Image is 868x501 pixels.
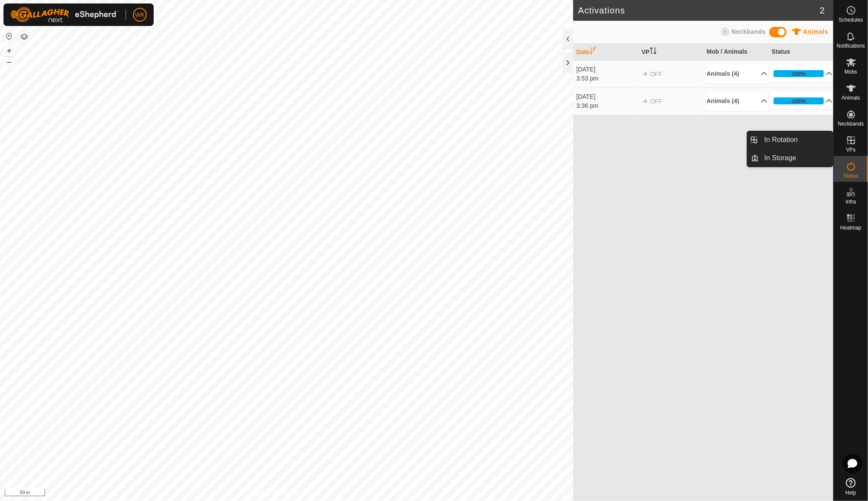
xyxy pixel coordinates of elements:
a: Help [834,475,868,499]
button: + [4,45,14,56]
h2: Activations [578,5,820,16]
div: [DATE] [577,65,638,74]
span: Status [843,173,858,178]
th: Date [573,44,638,61]
p-accordion-header: Animals (4) [707,91,768,111]
span: In Storage [765,153,797,163]
span: Animals [842,95,860,100]
p-accordion-header: 100% [772,92,833,110]
span: Help [845,490,856,495]
p-sorticon: Activate to sort [650,48,657,55]
span: WK [135,10,145,19]
a: Privacy Policy [252,490,285,498]
img: arrow [642,71,649,78]
span: Neckbands [732,28,766,35]
li: In Storage [747,149,833,167]
span: Infra [845,199,856,204]
span: Notifications [837,43,865,48]
span: Heatmap [840,225,862,230]
div: 100% [792,70,806,78]
span: Neckbands [838,121,864,126]
a: In Storage [759,149,833,167]
div: [DATE] [577,92,638,101]
th: VP [638,44,703,61]
button: Map Layers [19,32,29,42]
div: 3:36 pm [577,101,638,110]
th: Mob / Animals [703,44,768,61]
span: Schedules [839,17,863,23]
img: Gallagher Logo [10,7,119,23]
a: In Rotation [759,131,833,149]
span: 2 [820,4,825,17]
div: 3:53 pm [577,74,638,83]
th: Status [768,44,833,61]
div: 100% [774,70,824,77]
p-accordion-header: Animals (4) [707,64,768,84]
p-sorticon: Activate to sort [590,48,597,55]
div: 100% [792,97,806,105]
li: In Rotation [747,131,833,149]
span: VPs [846,147,855,152]
button: Reset Map [4,31,14,42]
span: OFF [650,71,662,78]
span: In Rotation [765,135,798,145]
button: – [4,57,14,67]
span: OFF [650,98,662,105]
img: arrow [642,98,649,105]
span: Mobs [845,69,857,74]
p-accordion-header: 100% [772,65,833,82]
span: Animals [803,28,828,35]
div: 100% [774,97,824,104]
a: Contact Us [295,490,320,498]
